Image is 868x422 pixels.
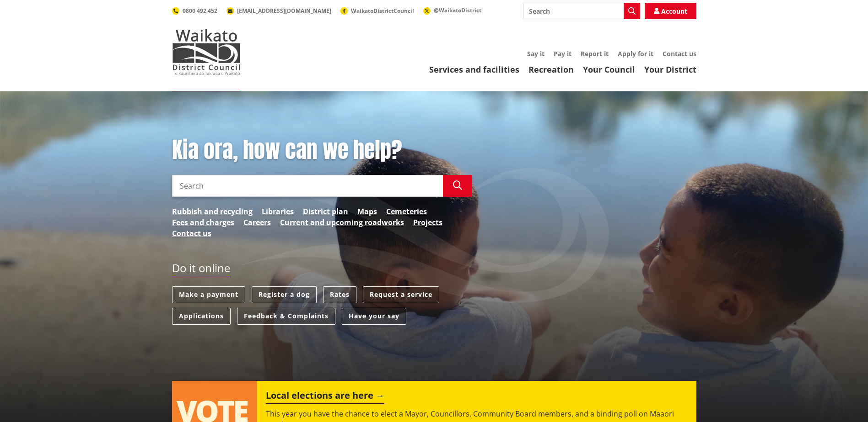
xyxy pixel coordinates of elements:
[237,308,335,325] a: Feedback & Complaints
[429,64,519,75] a: Services and facilities
[434,6,481,14] span: @WaikatoDistrict
[266,390,384,404] h2: Local elections are here
[351,7,414,15] span: WaikatoDistrictCouncil
[340,7,414,15] a: WaikatoDistrictCouncil
[386,206,427,217] a: Cemeteries
[423,6,481,14] a: @WaikatoDistrict
[172,308,231,325] a: Applications
[172,7,217,15] a: 0800 492 452
[303,206,348,217] a: District plan
[172,286,245,303] a: Make a payment
[252,286,317,303] a: Register a dog
[527,49,545,58] a: Say it
[172,175,443,197] input: Search input
[172,137,472,164] h1: Kia ora, how can we help?
[342,308,406,325] a: Have your say
[172,206,253,217] a: Rubbish and recycling
[172,228,211,239] a: Contact us
[237,7,331,15] span: [EMAIL_ADDRESS][DOMAIN_NAME]
[523,3,640,19] input: Search input
[262,206,294,217] a: Libraries
[644,64,696,75] a: Your District
[363,286,439,303] a: Request a service
[413,217,442,228] a: Projects
[172,262,230,278] h2: Do it online
[226,7,331,15] a: [EMAIL_ADDRESS][DOMAIN_NAME]
[583,64,635,75] a: Your Council
[581,49,609,58] a: Report it
[172,217,234,228] a: Fees and charges
[243,217,271,228] a: Careers
[323,286,356,303] a: Rates
[172,29,241,75] img: Waikato District Council - Te Kaunihera aa Takiwaa o Waikato
[645,3,696,19] a: Account
[554,49,571,58] a: Pay it
[528,64,574,75] a: Recreation
[183,7,217,15] span: 0800 492 452
[618,49,653,58] a: Apply for it
[663,49,696,58] a: Contact us
[357,206,377,217] a: Maps
[280,217,404,228] a: Current and upcoming roadworks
